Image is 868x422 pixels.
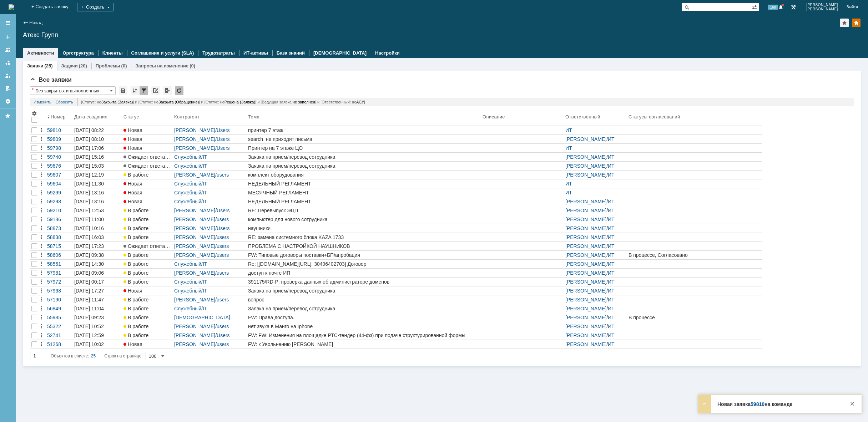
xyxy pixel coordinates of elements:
a: [DATE] 14:30 [73,260,122,268]
div: 58606 [47,252,71,258]
a: Users [217,127,230,133]
div: [DATE] 11:30 [74,181,104,187]
th: Номер [46,109,73,126]
a: ПРОБЛЕМА С НАСТРОЙКОЙ НАУШНИКОВ [247,242,481,250]
a: Клиенты [102,50,123,56]
a: [PERSON_NAME] [174,297,215,302]
a: Users [217,136,230,142]
a: Заявка на прием/перевод сотрудника [247,153,481,161]
a: Задачи [61,63,78,68]
div: Сортировка... [131,86,139,95]
div: [DATE] 12:19 [74,172,104,178]
a: ИТ [608,136,615,142]
a: users [217,243,229,249]
a: ИТ [565,145,572,151]
div: [DATE] 12:53 [74,208,104,213]
div: Тема [248,114,260,120]
a: [PERSON_NAME] [565,208,606,213]
a: FW: Типовые договоры поставки+БП/апробация [247,251,481,259]
div: [DATE] 08:10 [74,136,104,142]
a: ИТ-активы [243,50,268,56]
div: [DATE] 17:27 [74,288,104,294]
a: В работе [122,304,173,313]
a: [DATE] 15:16 [73,153,122,161]
a: [PERSON_NAME] [565,172,606,178]
a: 57972 [46,278,73,286]
a: Создать заявку [2,31,14,43]
div: Добавить в избранное [840,19,849,27]
div: 59604 [47,181,71,187]
span: В работе [123,297,148,302]
a: [PERSON_NAME] [174,172,215,178]
a: ИТ [608,297,615,302]
th: Ответственный [564,109,627,126]
span: Новая [123,181,142,187]
div: Сохранить вид [119,86,127,95]
div: FW: Типовые договоры поставки+БП/апробация [248,252,480,258]
a: Заявка на прием/перевод сотрудника [247,304,481,313]
div: 58715 [47,243,71,249]
a: [DATE] 11:30 [73,179,122,188]
a: В работе [122,206,173,215]
a: ИТ [565,181,572,187]
a: 59798 [46,144,73,152]
a: Служебный [174,288,201,294]
a: ИТ [608,217,615,222]
div: [DATE] 11:47 [74,297,104,302]
div: 59299 [47,190,71,195]
a: [DATE] 08:10 [73,135,122,143]
a: [PERSON_NAME] [565,234,606,240]
a: 59186 [46,215,73,224]
div: 59186 [47,217,71,222]
div: доступ к почте ИП [248,270,480,276]
div: 59798 [47,145,71,151]
div: RE: замена системного блока KAZA 1733 [248,234,480,240]
div: [DATE] 11:04 [74,306,104,311]
div: Заявка на прием/перевод сотрудника [248,154,480,160]
div: 391175/RD-P: проверка данных об администраторе доменов [248,279,480,285]
a: Заявка на прием/перевод сотрудника [247,162,481,170]
a: RE: замена системного блока KAZA 1733 [247,233,481,241]
a: Изменить [34,98,51,106]
a: 59299 [46,188,73,197]
a: users [217,297,229,302]
div: 58873 [47,225,71,231]
span: Новая [123,145,142,151]
a: 57968 [46,286,73,295]
a: IT [203,288,207,294]
div: [DATE] 13:16 [74,199,104,204]
div: RE: Перевыпуск ЭЦП [248,208,480,213]
a: 58606 [46,251,73,259]
a: 59298 [46,197,73,206]
a: [DATE] 09:23 [73,313,122,322]
a: [PERSON_NAME] [174,270,215,276]
a: Заявки [27,63,43,68]
a: [PERSON_NAME] [565,252,606,258]
a: [PERSON_NAME] [174,208,215,213]
a: ИТ [608,243,615,249]
a: ИТ [608,261,615,267]
a: Соглашения и услуги (SLA) [131,50,194,56]
a: [DATE] 13:16 [73,197,122,206]
a: Активности [27,50,54,56]
span: В работе [123,279,148,285]
div: Создать [77,3,113,11]
a: НЕДЕЛЬНЫЙ РЕГЛАМЕНТ [247,197,481,206]
div: 56849 [47,306,71,311]
a: 59607 [46,171,73,179]
a: Новая [122,144,173,152]
a: Служебный [174,181,201,187]
span: В работе [123,306,148,311]
div: [DATE] 13:16 [74,190,104,195]
a: [PERSON_NAME] [565,163,606,169]
a: search не приходят письма [247,135,481,143]
a: [PERSON_NAME] [565,154,606,160]
a: [PERSON_NAME] [565,297,606,302]
div: 59298 [47,199,71,204]
a: Ожидает ответа контрагента [122,162,173,170]
div: Номер [51,114,66,120]
a: users [217,172,229,178]
div: комплект оборудования [248,172,480,178]
a: ИТ [608,306,615,311]
a: вопрос [247,295,481,304]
